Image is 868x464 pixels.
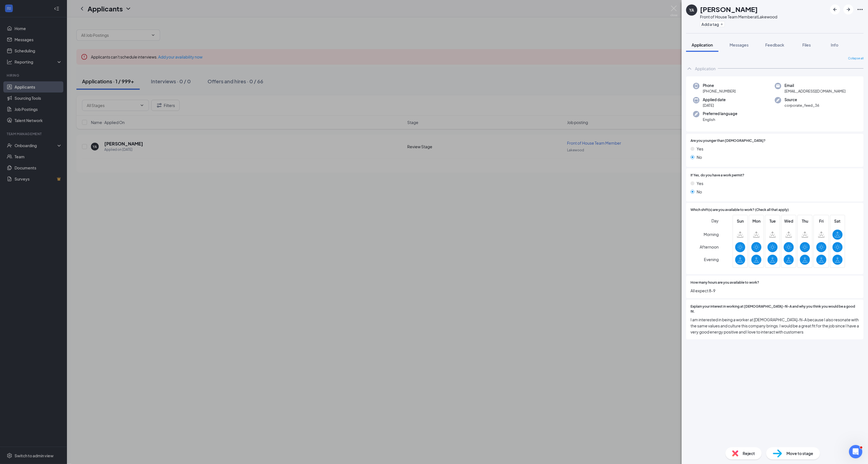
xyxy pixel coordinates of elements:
[832,6,838,13] svg: ArrowLeftNew
[691,280,759,285] span: How many hours are you available to work?
[695,66,716,71] div: Application
[785,97,819,103] span: Source
[697,180,703,186] span: Yes
[686,65,693,72] svg: ChevronUp
[703,103,726,108] span: [DATE]
[735,218,745,224] span: Sun
[785,88,846,94] span: [EMAIL_ADDRESS][DOMAIN_NAME]
[830,4,840,14] button: ArrowLeftNew
[697,154,702,160] span: No
[691,173,744,178] span: If Yes, do you have a work permit?
[692,42,713,47] span: Application
[802,42,811,47] span: Files
[848,56,864,61] span: Collapse all
[765,42,784,47] span: Feedback
[785,103,819,108] span: corporate_feed_36
[843,4,853,14] button: ArrowRight
[691,304,859,315] span: Explain your interest in working at [DEMOGRAPHIC_DATA]-fil-A and why you think you would be a goo...
[768,218,778,224] span: Tue
[816,218,826,224] span: Fri
[703,111,737,116] span: Preferred language
[785,83,846,88] span: Email
[857,6,864,13] svg: Ellipses
[703,83,736,88] span: Phone
[703,97,726,103] span: Applied date
[849,445,862,458] iframe: Intercom live chat
[691,207,789,213] span: Which shift(s) are you available to work? (Check all that apply)
[720,23,724,26] svg: Plus
[700,4,758,14] h1: [PERSON_NAME]
[689,7,694,13] div: YA
[700,242,719,252] span: Afternoon
[831,42,838,47] span: Info
[784,218,794,224] span: Wed
[697,189,702,195] span: No
[787,450,813,456] span: Move to stage
[703,117,737,122] span: English
[704,229,719,239] span: Morning
[833,218,843,224] span: Sat
[751,218,761,224] span: Mon
[845,6,852,13] svg: ArrowRight
[691,288,859,294] span: All expect 8-9
[691,317,859,335] span: I am interested in being a worker at [DEMOGRAPHIC_DATA]-fil-A because I also resonate with the sa...
[800,218,810,224] span: Thu
[700,14,777,20] div: Front of House Team Member at Lakewood
[743,450,755,456] span: Reject
[730,42,749,47] span: Messages
[697,146,703,152] span: Yes
[712,218,719,224] span: Day
[704,254,719,264] span: Evening
[703,88,736,94] span: [PHONE_NUMBER]
[691,138,766,144] span: Are you younger than [DEMOGRAPHIC_DATA]?
[700,21,725,27] button: PlusAdd a tag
